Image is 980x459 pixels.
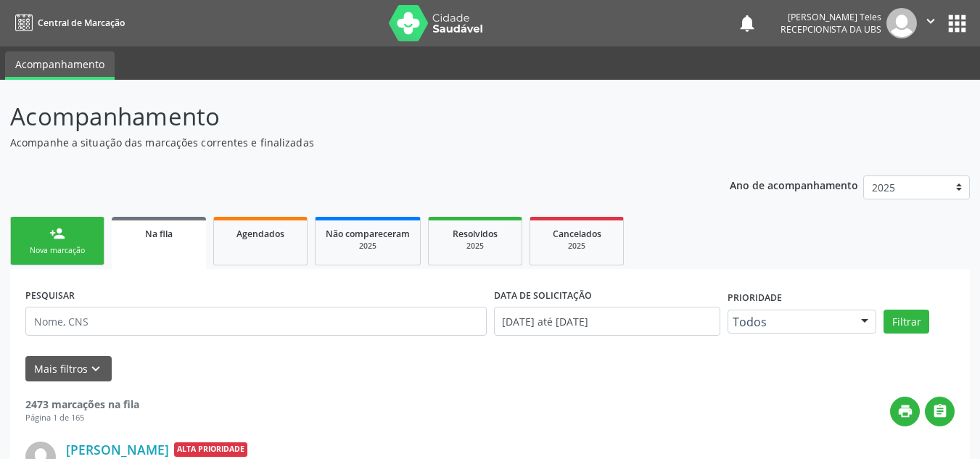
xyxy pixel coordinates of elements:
img: img [886,8,917,38]
button: Mais filtroskeyboard_arrow_down [25,356,112,381]
span: Na fila [145,228,173,240]
div: Nova marcação [21,245,94,256]
div: 2025 [540,241,613,252]
input: Selecione um intervalo [494,307,721,336]
a: Central de Marcação [10,11,125,35]
button:  [917,8,944,38]
button: notifications [737,13,757,33]
button:  [925,397,955,426]
span: Não compareceram [326,228,410,240]
label: PESQUISAR [25,284,75,307]
span: Recepcionista da UBS [781,23,881,36]
button: Filtrar [884,310,929,334]
div: 2025 [326,241,410,252]
div: 2025 [439,241,511,252]
span: Alta Prioridade [174,442,247,458]
p: Acompanhe a situação das marcações correntes e finalizadas [10,135,682,150]
div: person_add [49,226,65,241]
p: Ano de acompanhamento [730,175,858,194]
span: Todos [733,315,847,329]
input: Nome, CNS [25,307,487,336]
i:  [923,13,939,29]
strong: 2473 marcações na fila [25,397,139,411]
span: Cancelados [553,228,601,240]
span: Central de Marcação [38,17,125,29]
a: [PERSON_NAME] [66,442,169,458]
button: apps [944,11,970,36]
div: Página 1 de 165 [25,412,139,424]
button: print [890,397,920,426]
span: Resolvidos [453,228,498,240]
i:  [932,403,948,419]
label: DATA DE SOLICITAÇÃO [494,284,592,307]
i: print [897,403,913,419]
div: [PERSON_NAME] Teles [781,11,881,23]
p: Acompanhamento [10,99,682,135]
span: Agendados [236,228,284,240]
a: Acompanhamento [5,51,115,80]
label: Prioridade [728,287,782,310]
i: keyboard_arrow_down [88,361,104,377]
